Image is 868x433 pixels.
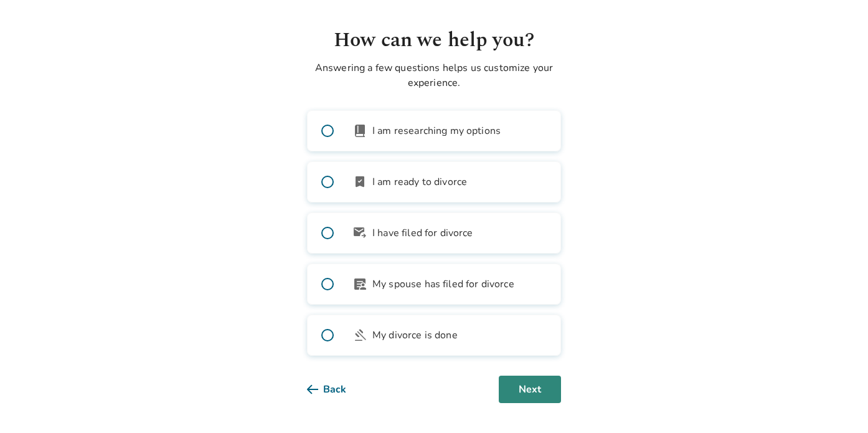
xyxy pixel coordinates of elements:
span: gavel [352,328,367,343]
span: I have filed for divorce [372,226,473,240]
iframe: Chat Widget [806,373,868,433]
h1: How can we help you? [307,26,561,55]
button: Back [307,376,366,403]
span: outgoing_mail [352,226,367,240]
span: I am researching my options [372,123,501,138]
span: My spouse has filed for divorce [372,277,514,292]
span: bookmark_check [352,174,367,189]
button: Next [499,376,561,403]
span: article_person [352,277,367,292]
span: book_2 [352,123,367,138]
span: My divorce is done [372,328,458,343]
span: I am ready to divorce [372,174,467,189]
p: Answering a few questions helps us customize your experience. [307,60,561,90]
